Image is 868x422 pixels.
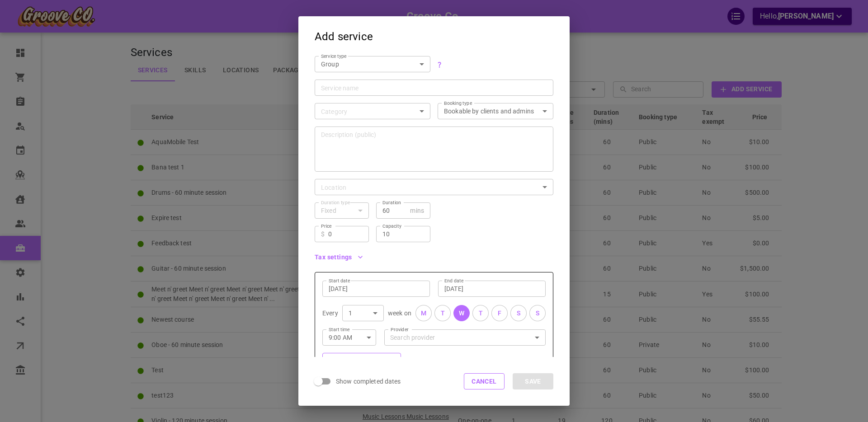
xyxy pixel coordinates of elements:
label: End date [444,277,463,284]
input: mmm d, yyyy [329,284,424,293]
button: W [453,305,470,321]
label: Service type [321,53,347,60]
div: 1 [349,309,377,318]
label: Provider [391,326,409,333]
h2: Add service [298,16,570,49]
span: Show completed dates [336,377,401,386]
input: mmm d, yyyy [444,284,539,293]
button: Open [531,331,543,344]
svg: One-to-one services have no set dates and are great for simple home repairs, installations, auto-... [436,61,443,68]
p: Every [322,309,338,318]
label: Capacity [382,223,401,230]
div: F [498,309,501,318]
div: Group [321,60,424,69]
div: S [517,309,520,318]
button: T [434,305,451,321]
button: T [472,305,489,321]
label: Start time [329,326,350,333]
button: Tax settings [315,254,363,260]
label: Duration [382,199,401,206]
div: T [441,309,445,318]
div: Bookable by clients and admins [444,107,547,116]
button: F [491,305,508,321]
label: Duration type [321,199,350,206]
label: Start date [329,277,350,284]
label: Booking type [444,100,472,107]
button: S [529,305,546,321]
div: W [459,309,464,318]
button: S [510,305,527,321]
label: Price [321,223,332,230]
button: Add start time [322,353,401,369]
div: M [421,309,426,318]
div: Fixed [321,206,363,215]
button: M [415,305,432,321]
div: T [479,309,483,318]
button: Cancel [464,373,505,389]
div: S [536,309,539,318]
input: Search provider [388,329,542,345]
p: week on [388,309,411,318]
